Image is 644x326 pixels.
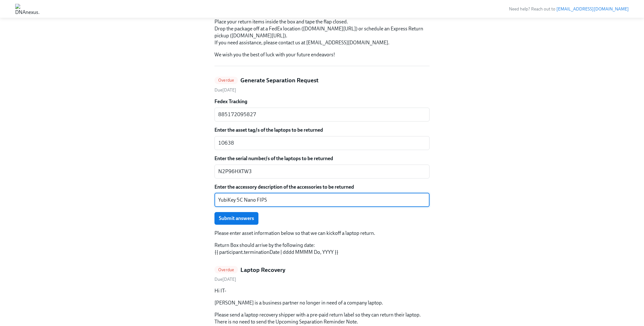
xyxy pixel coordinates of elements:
[214,266,430,283] a: OverdueLaptop RecoveryDue[DATE]
[214,127,430,134] label: Enter the asset tag/s of the laptops to be returned
[218,111,426,118] textarea: 885172095827
[218,139,426,147] textarea: 10638
[214,155,430,162] label: Enter the serial number/s of the laptops to be returned
[218,168,426,175] textarea: N2P96HXTW3
[218,196,426,204] textarea: YubiKey 5C Nano FIPS
[214,287,430,294] p: Hi IT-
[240,76,319,85] h5: Generate Separation Request
[214,267,238,272] span: Overdue
[214,51,430,58] p: We wish you the best of luck with your future endeavors!
[214,87,236,93] span: Due [DATE]
[214,78,238,83] span: Overdue
[214,311,430,325] p: Please send a laptop recovery shipper with a pre-paid return label so they can return their lapto...
[214,184,430,191] label: Enter the accessory description of the accessories to be returned
[214,299,430,306] p: [PERSON_NAME] is a business partner no longer in need of a company laptop.
[219,215,254,222] span: Submit answers
[509,6,629,12] span: Need help? Reach out to
[214,98,430,105] label: Fedex Tracking
[214,76,430,93] a: OverdueGenerate Separation RequestDue[DATE]
[214,277,236,282] span: Saturday, October 11th 2025, 9:00 am
[15,4,40,14] img: DNAnexus, Inc.
[214,242,430,256] p: Return Box should arrive by the following date: {{ participant.terminationDate | dddd MMMM Do, YY...
[214,230,430,237] p: Please enter asset information below so that we can kickoff a laptop return.
[556,6,629,12] a: [EMAIL_ADDRESS][DOMAIN_NAME]
[240,266,285,274] h5: Laptop Recovery
[214,212,258,225] button: Submit answers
